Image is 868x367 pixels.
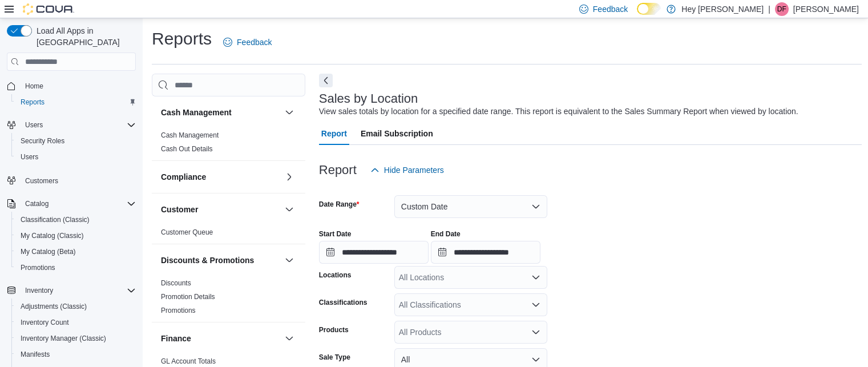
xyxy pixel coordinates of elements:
button: Catalog [2,196,140,212]
span: Inventory [21,284,136,297]
span: Users [21,152,38,162]
a: Reports [16,95,49,109]
a: Users [16,150,43,164]
button: Inventory Manager (Classic) [11,330,140,346]
button: Open list of options [531,300,540,309]
h3: Compliance [161,171,206,183]
button: Users [11,149,140,165]
span: Feedback [593,3,628,15]
a: Adjustments (Classic) [16,300,91,313]
button: My Catalog (Classic) [11,228,140,244]
span: Adjustments (Classic) [21,302,87,311]
a: Inventory Manager (Classic) [16,332,111,345]
span: Promotions [161,306,196,315]
span: Promotions [16,261,136,275]
button: Next [319,74,333,87]
button: Inventory [21,284,58,297]
button: Custom Date [394,195,547,218]
div: Dawna Fuller [775,2,789,16]
button: Compliance [282,170,296,184]
span: My Catalog (Classic) [16,229,136,243]
label: End Date [431,229,461,239]
span: GL Account Totals [161,357,216,366]
button: Classification (Classic) [11,212,140,228]
a: Manifests [16,348,54,361]
button: Customer [282,203,296,216]
label: Date Range [319,200,360,209]
button: Discounts & Promotions [161,255,280,266]
p: | [768,2,770,16]
span: Promotion Details [161,292,215,301]
span: Adjustments (Classic) [16,300,136,313]
div: Customer [152,225,305,244]
label: Products [319,325,349,334]
span: Cash Management [161,131,219,140]
span: Manifests [21,350,50,359]
a: GL Account Totals [161,357,216,365]
button: Home [2,78,140,94]
img: Cova [23,3,74,15]
div: Cash Management [152,128,305,160]
button: Open list of options [531,328,540,337]
a: Feedback [219,31,276,54]
button: Users [2,117,140,133]
label: Classifications [319,298,368,307]
button: Cash Management [282,106,296,119]
span: Report [321,122,347,145]
span: My Catalog (Beta) [21,247,76,256]
div: Discounts & Promotions [152,276,305,322]
span: Home [25,82,43,91]
button: Hide Parameters [366,159,449,182]
span: Catalog [25,199,49,208]
span: Security Roles [16,134,136,148]
span: Customers [25,176,58,185]
h1: Reports [152,27,212,50]
span: Inventory [25,286,53,295]
label: Locations [319,271,352,280]
button: Inventory [2,283,140,299]
span: Manifests [16,348,136,361]
a: Classification (Classic) [16,213,94,227]
span: Inventory Count [16,316,136,329]
span: Users [21,118,136,132]
input: Press the down key to open a popover containing a calendar. [431,241,540,264]
span: My Catalog (Beta) [16,245,136,259]
button: Inventory Count [11,314,140,330]
a: Security Roles [16,134,69,148]
a: Promotions [16,261,60,275]
button: Finance [161,333,280,344]
button: Reports [11,94,140,110]
a: My Catalog (Classic) [16,229,88,243]
span: Users [16,150,136,164]
h3: Cash Management [161,107,232,118]
input: Dark Mode [637,3,661,15]
button: Users [21,118,47,132]
p: [PERSON_NAME] [793,2,859,16]
a: Discounts [161,279,191,287]
span: Home [21,79,136,93]
button: Customers [2,172,140,188]
span: Cash Out Details [161,144,213,154]
div: View sales totals by location for a specified date range. This report is equivalent to the Sales ... [319,106,798,118]
span: Inventory Manager (Classic) [21,334,106,343]
span: Load All Apps in [GEOGRAPHIC_DATA] [32,25,136,48]
button: Catalog [21,197,53,211]
span: Email Subscription [361,122,433,145]
a: Cash Out Details [161,145,213,153]
h3: Report [319,163,357,177]
span: Reports [16,95,136,109]
input: Press the down key to open a popover containing a calendar. [319,241,429,264]
p: Hey [PERSON_NAME] [681,2,764,16]
label: Sale Type [319,353,350,362]
button: Adjustments (Classic) [11,299,140,314]
button: My Catalog (Beta) [11,244,140,260]
span: Promotions [21,263,55,272]
span: Security Roles [21,136,64,146]
a: My Catalog (Beta) [16,245,80,259]
button: Cash Management [161,107,280,118]
span: Feedback [237,37,272,48]
button: Finance [282,332,296,345]
span: Classification (Classic) [16,213,136,227]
